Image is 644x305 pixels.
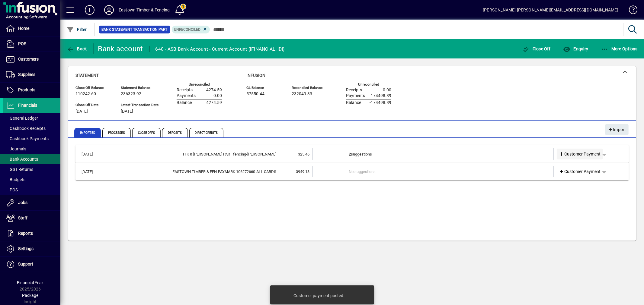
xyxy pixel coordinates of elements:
a: Knowledge Base [624,1,636,21]
span: Financials [18,103,37,108]
span: Customers [18,57,39,61]
span: General Ledger [6,116,38,121]
a: Customer Payment [557,166,603,177]
span: POS [6,187,18,192]
span: Staff [18,215,27,220]
a: Cashbook Receipts [3,123,60,134]
button: Profile [99,5,119,15]
span: Bank Accounts [6,157,38,162]
a: Customer Payment [557,149,603,159]
mat-expansion-panel-header: [DATE]EASTOWN TIMBER & FEN-PAYMARK 106272660-ALL CARDS3949.13No suggestionsCustomer Payment [75,163,629,180]
span: Financial Year [17,280,43,285]
a: Staff [3,211,60,226]
div: 640 - ASB Bank Account - Current Account ([FINANCIAL_ID]) [155,44,285,54]
span: Support [18,262,33,266]
span: 57550.44 [246,92,264,96]
span: [DATE] [121,109,133,114]
span: Bank Statement Transaction Part [101,27,168,33]
a: GST Returns [3,164,60,175]
span: Balance [346,100,361,105]
button: Import [605,124,629,135]
span: Jobs [18,200,27,205]
mat-expansion-panel-header: [DATE]H K & [PERSON_NAME] PART fencing-[PERSON_NAME]325.462suggestionsCustomer Payment [75,145,629,163]
span: 325.46 [298,152,309,156]
div: [PERSON_NAME] [PERSON_NAME][EMAIL_ADDRESS][DOMAIN_NAME] [483,5,618,15]
a: Bank Accounts [3,154,60,164]
td: [DATE] [78,166,107,177]
span: 0.00 [383,88,391,93]
span: Receipts [346,88,362,93]
span: Unreconciled [174,27,201,32]
span: Customer Payment [559,151,601,157]
span: 3949.13 [296,169,309,174]
span: Cashbook Receipts [6,126,46,131]
span: Budgets [6,177,25,182]
span: Reconciled Balance [292,86,328,90]
span: Statement Balance [121,86,159,90]
div: Eastown Timber & Fencing [119,5,170,15]
span: Deposits [162,128,188,137]
span: Filter [67,27,87,32]
td: No suggestions [349,166,518,177]
span: Payments [346,93,365,98]
span: Receipts [177,88,193,93]
a: Home [3,21,60,36]
span: Import [608,125,626,135]
td: suggestions [349,148,518,160]
mat-chip: Reconciliation Status: Unreconciled [172,26,210,33]
a: Customers [3,52,60,67]
span: Close Offs [132,128,161,137]
td: [DATE] [78,148,107,160]
span: Package [22,293,38,298]
label: Unreconciled [358,83,379,86]
span: Customer Payment [559,168,601,175]
span: GST Returns [6,167,33,172]
span: Close Off Date [75,103,112,107]
span: 236323.92 [121,92,141,96]
button: Back [65,43,88,54]
div: Bank account [98,44,143,54]
span: Balance [177,100,192,105]
span: Processed [102,128,131,137]
a: POS [3,185,60,195]
button: Filter [65,24,88,35]
button: Enquiry [562,43,590,54]
span: Reports [18,231,33,236]
span: POS [18,41,26,46]
span: Direct Credits [189,128,223,137]
button: More Options [600,43,639,54]
b: 2 [349,152,351,156]
span: 4274.59 [206,88,222,93]
a: Cashbook Payments [3,134,60,144]
span: Cashbook Payments [6,136,49,141]
span: Journals [6,146,26,151]
span: 110242.60 [75,92,96,96]
span: Back [67,46,87,51]
a: Jobs [3,195,60,210]
span: Latest Transaction Date [121,103,159,107]
span: GL Balance [246,86,283,90]
div: EASTOWN TIMBER & FEN-PAYMARK 106272660-ALL CARDS [107,169,276,175]
span: Suppliers [18,72,35,77]
span: 0.00 [213,93,222,98]
span: 174498.89 [371,93,391,98]
span: More Options [601,46,638,51]
a: Products [3,83,60,98]
a: Budgets [3,175,60,185]
a: Settings [3,241,60,256]
span: 4274.59 [206,100,222,105]
button: Add [80,5,99,15]
a: Support [3,257,60,272]
span: Settings [18,246,34,251]
a: Suppliers [3,67,60,82]
label: Unreconciled [189,83,210,86]
span: Close Off [522,46,551,51]
span: 232049.33 [292,92,312,96]
button: Close Off [521,43,552,54]
span: [DATE] [75,109,88,114]
a: General Ledger [3,113,60,123]
div: H K & M L BRINK PART fencing-Hans Brink [107,151,276,157]
span: Home [18,26,29,31]
app-page-header-button: Back [60,43,94,54]
span: Close Off Balance [75,86,112,90]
